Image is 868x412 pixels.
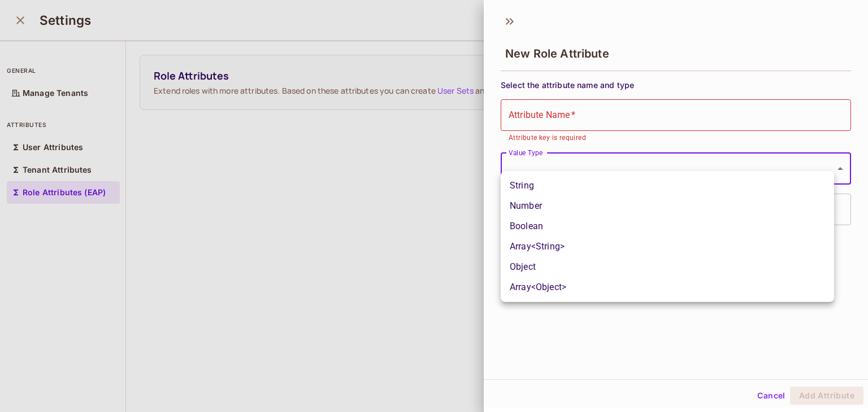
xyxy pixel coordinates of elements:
li: Number [501,196,834,216]
li: Array<String> [501,236,834,257]
li: Array<Object> [501,277,834,297]
li: String [501,176,834,196]
li: Boolean [501,216,834,236]
li: Object [501,257,834,277]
